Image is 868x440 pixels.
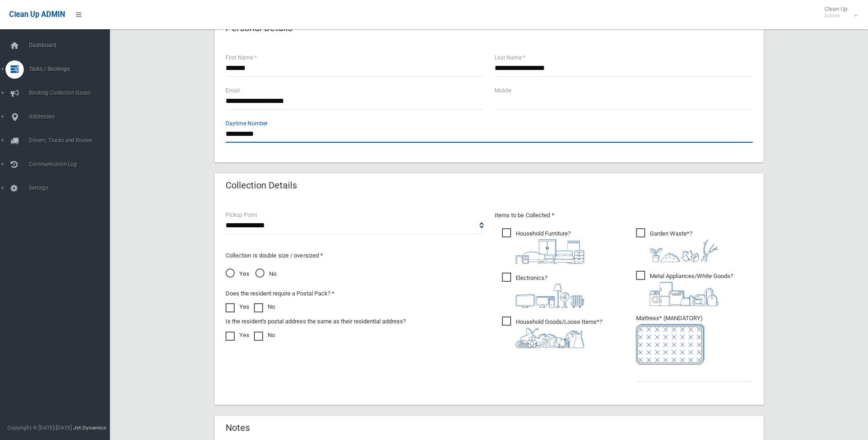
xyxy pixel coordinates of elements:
[254,330,275,341] label: No
[26,66,117,72] span: Tasks / Bookings
[495,210,753,221] p: Items to be Collected *
[226,268,249,279] span: Yes
[516,274,584,308] i: ?
[26,42,117,48] span: Dashboard
[26,185,117,191] span: Settings
[636,228,718,262] span: Garden Waste*
[636,324,705,365] img: e7408bece873d2c1783593a074e5cb2f.png
[650,282,718,306] img: 36c1b0289cb1767239cdd3de9e694f19.png
[825,12,847,19] small: Admin
[255,268,276,279] span: No
[26,161,117,167] span: Communication Log
[226,288,334,299] label: Does the resident require a Postal Pack? *
[502,228,584,264] span: Household Furniture
[26,137,117,144] span: Drivers, Trucks and Routes
[215,419,261,437] header: Notes
[215,177,308,194] header: Collection Details
[636,315,753,365] span: Mattress* (MANDATORY)
[516,239,584,264] img: aa9efdbe659d29b613fca23ba79d85cb.png
[636,271,733,306] span: Metal Appliances/White Goods
[502,273,584,308] span: Electronics
[226,330,249,341] label: Yes
[226,316,406,327] label: Is the resident's postal address the same as their residential address?
[516,230,584,264] i: ?
[26,113,117,120] span: Addresses
[502,317,602,348] span: Household Goods/Loose Items*
[226,250,484,261] p: Collection is double size / oversized *
[516,284,584,308] img: 394712a680b73dbc3d2a6a3a7ffe5a07.png
[820,5,857,19] span: Clean Up
[650,239,718,262] img: 4fd8a5c772b2c999c83690221e5242e0.png
[7,424,72,431] span: Copyright © [DATE]-[DATE]
[516,318,602,348] i: ?
[9,10,65,19] span: Clean Up ADMIN
[516,327,584,348] img: b13cc3517677393f34c0a387616ef184.png
[226,301,249,312] label: Yes
[650,273,733,306] i: ?
[73,424,106,431] strong: Jet Dynamics
[650,230,718,262] i: ?
[254,301,275,312] label: No
[26,90,117,96] span: Booking Collection Issues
